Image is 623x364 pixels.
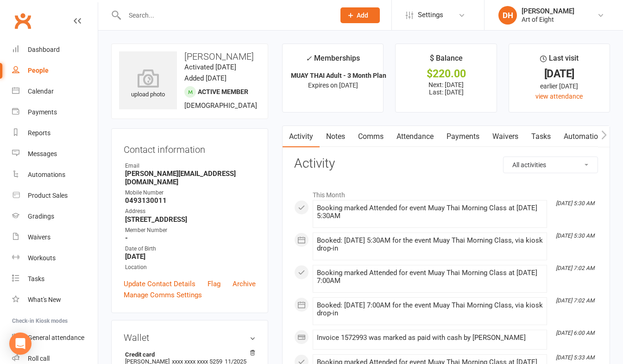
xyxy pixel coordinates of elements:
a: General attendance kiosk mode [12,327,98,348]
div: Calendar [28,88,54,95]
div: Messages [28,150,57,157]
time: Activated [DATE] [184,63,236,71]
h3: Wallet [124,333,256,343]
li: This Month [294,185,598,200]
a: Gradings [12,206,98,227]
a: Calendar [12,81,98,102]
div: Booked: [DATE] 7:00AM for the event Muay Thai Morning Class, via kiosk drop-in [317,301,543,317]
a: Tasks [525,126,557,147]
a: Automations [12,164,98,185]
a: Comms [352,126,390,147]
a: Product Sales [12,185,98,206]
i: [DATE] 6:00 AM [556,330,594,336]
strong: MUAY THAI Adult - 3 Month Plan [291,72,386,79]
i: [DATE] 5:33 AM [556,354,594,361]
button: Add [340,7,380,23]
p: Next: [DATE] Last: [DATE] [404,81,488,96]
i: [DATE] 5:30 AM [556,232,594,239]
a: Automations [557,126,612,147]
div: Mobile Number [125,188,256,197]
div: Date of Birth [125,245,256,253]
span: Active member [198,88,248,95]
strong: [PERSON_NAME][EMAIL_ADDRESS][DOMAIN_NAME] [125,169,256,186]
div: earlier [DATE] [517,81,601,91]
a: Attendance [390,126,440,147]
div: Location [125,263,256,272]
div: Workouts [28,254,56,262]
h3: Contact information [124,141,256,155]
strong: Credit card [125,351,251,358]
span: Expires on [DATE] [308,82,358,89]
div: Booked: [DATE] 5:30AM for the event Muay Thai Morning Class, via kiosk drop-in [317,237,543,252]
div: Address [125,207,256,216]
div: Tasks [28,275,44,282]
div: Booking marked Attended for event Muay Thai Morning Class at [DATE] 7:00AM [317,269,543,285]
div: Waivers [28,233,50,241]
div: DH [498,6,517,25]
div: Roll call [28,355,50,362]
a: view attendance [535,93,583,100]
div: People [28,67,49,74]
a: Payments [12,102,98,123]
div: Reports [28,129,50,137]
a: Clubworx [11,9,34,32]
div: Gradings [28,213,54,220]
time: Added [DATE] [184,74,227,82]
h3: Activity [294,157,598,171]
div: upload photo [119,69,177,100]
a: Update Contact Details [124,278,195,289]
div: Member Number [125,226,256,235]
i: [DATE] 7:02 AM [556,265,594,271]
a: Waivers [12,227,98,248]
span: Settings [418,5,443,25]
div: $ Balance [430,52,463,69]
a: Flag [208,278,220,289]
div: [PERSON_NAME] [522,7,574,15]
div: Dashboard [28,46,60,53]
a: People [12,60,98,81]
a: What's New [12,289,98,310]
div: Invoice 1572993 was marked as paid with cash by [PERSON_NAME] [317,334,543,342]
span: Add [357,12,368,19]
a: Activity [283,126,320,147]
span: [DEMOGRAPHIC_DATA] [184,101,257,110]
strong: - [125,234,256,242]
a: Dashboard [12,39,98,60]
a: Reports [12,123,98,144]
div: Art of Eight [522,15,574,24]
a: Archive [233,278,256,289]
a: Manage Comms Settings [124,289,202,301]
a: Tasks [12,269,98,289]
i: ✓ [306,54,312,63]
i: [DATE] 7:02 AM [556,297,594,304]
strong: 0493130011 [125,196,256,205]
div: [DATE] [517,69,601,79]
input: Search... [122,9,328,22]
a: Notes [320,126,352,147]
strong: [STREET_ADDRESS] [125,215,256,224]
a: Waivers [486,126,525,147]
strong: [DATE] [125,252,256,261]
div: Open Intercom Messenger [9,333,31,355]
div: Memberships [306,52,360,69]
a: Payments [440,126,486,147]
div: What's New [28,296,61,303]
div: Booking marked Attended for event Muay Thai Morning Class at [DATE] 5:30AM [317,204,543,220]
div: Last visit [540,52,579,69]
div: $220.00 [404,69,488,79]
h3: [PERSON_NAME] [119,51,260,62]
div: Email [125,162,256,170]
div: Product Sales [28,192,68,199]
a: Messages [12,144,98,164]
a: Workouts [12,248,98,269]
div: Automations [28,171,65,178]
i: [DATE] 5:30 AM [556,200,594,207]
div: Payments [28,108,57,116]
div: General attendance [28,334,84,341]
